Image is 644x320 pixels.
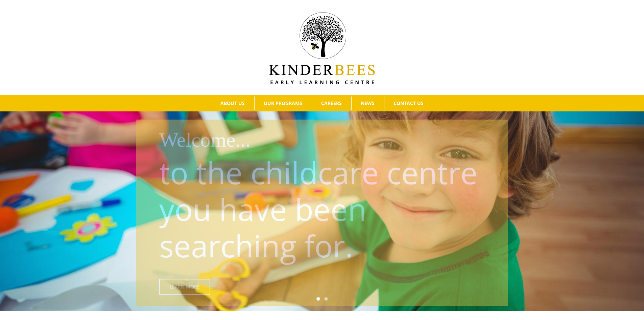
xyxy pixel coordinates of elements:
a: 1 [316,297,320,301]
a: 2 [324,297,328,301]
a: CONTACT US [384,97,433,110]
nav: Main Menu [10,95,634,111]
span: CONTACT US [393,101,424,106]
span: CAREERS [321,101,342,106]
a: NEWS [352,97,384,110]
p: to the childcare centre you have been searching for. [159,154,488,264]
a: ABOUT US [211,97,254,110]
span: NEWS [361,101,375,106]
a: CAREERS [312,97,351,110]
h1: Welcome... [159,126,503,154]
img: Kinder Bees Logo [269,12,375,84]
a: Learn More [159,279,210,295]
span: Learn More [170,284,200,290]
span: ABOUT US [220,101,245,106]
span: OUR PROGRAMS [264,101,302,106]
a: OUR PROGRAMS [255,97,312,110]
